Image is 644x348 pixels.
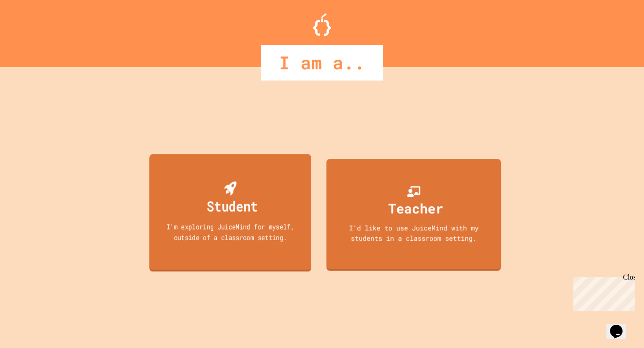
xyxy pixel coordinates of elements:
div: Student [207,195,258,216]
img: Logo.svg [313,13,331,36]
div: Teacher [388,198,443,218]
div: Chat with us now!Close [4,4,62,57]
iframe: chat widget [570,273,635,311]
div: I am a.. [261,45,383,81]
div: I'd like to use JuiceMind with my students in a classroom setting. [335,223,492,243]
div: I'm exploring JuiceMind for myself, outside of a classroom setting. [157,221,303,242]
iframe: chat widget [606,312,635,339]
